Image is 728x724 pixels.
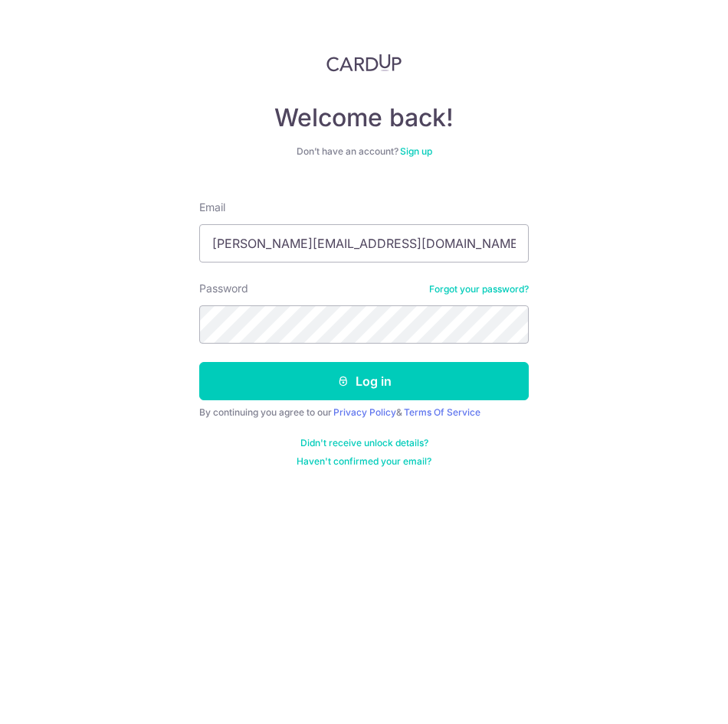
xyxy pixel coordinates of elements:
label: Password [199,281,248,296]
div: Don’t have an account? [199,145,529,158]
img: CardUp Logo [326,54,402,72]
label: Email [199,200,225,215]
h4: Welcome back! [199,103,529,133]
div: By continuing you agree to our & [199,406,529,419]
input: Enter your Email [199,224,529,263]
a: Sign up [400,145,432,157]
a: Terms Of Service [404,406,480,418]
a: Forgot your password? [429,283,529,295]
a: Didn't receive unlock details? [300,437,428,449]
a: Haven't confirmed your email? [297,455,431,468]
a: Privacy Policy [333,406,396,418]
button: Log in [199,362,529,400]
